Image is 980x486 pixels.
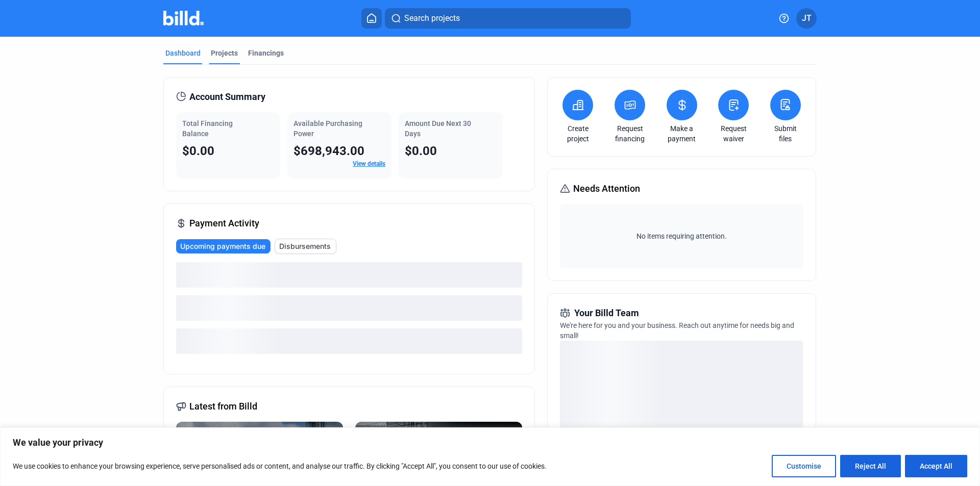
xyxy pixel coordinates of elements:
[275,239,336,254] button: Disbursements
[905,455,967,477] button: Accept All
[13,437,967,449] p: We value your privacy
[165,48,201,58] div: Dashboard
[385,8,631,29] button: Search projects
[13,460,547,472] p: We use cookies to enhance your browsing experience, serve personalised ads or content, and analys...
[560,341,803,443] div: loading
[176,295,522,321] div: loading
[279,241,331,251] span: Disbursements
[176,328,522,354] div: loading
[163,11,204,25] img: Billd Company Logo
[574,306,639,320] span: Your Billd Team
[353,160,385,167] a: View details
[176,239,271,253] button: Upcoming payments due
[802,12,812,24] span: JT
[564,231,799,241] span: No items requiring attention.
[840,455,901,477] button: Reject All
[612,123,648,144] a: Request financing
[176,262,522,288] div: loading
[664,123,700,144] a: Make a payment
[405,144,437,158] span: $0.00
[182,119,233,138] span: Total Financing Balance
[560,123,596,144] a: Create project
[772,455,836,477] button: Customise
[189,216,259,231] span: Payment Activity
[405,119,471,138] span: Amount Due Next 30 Days
[293,144,364,158] span: $698,943.00
[404,12,460,24] span: Search projects
[180,241,265,251] span: Upcoming payments due
[211,48,238,58] div: Projects
[248,48,284,58] div: Financings
[768,123,803,144] a: Submit files
[796,8,817,29] button: JT
[189,90,265,104] span: Account Summary
[189,399,257,414] span: Latest from Billd
[573,182,640,196] span: Needs Attention
[182,144,214,158] span: $0.00
[716,123,751,144] a: Request waiver
[293,119,362,138] span: Available Purchasing Power
[560,321,794,340] span: We're here for you and your business. Reach out anytime for needs big and small!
